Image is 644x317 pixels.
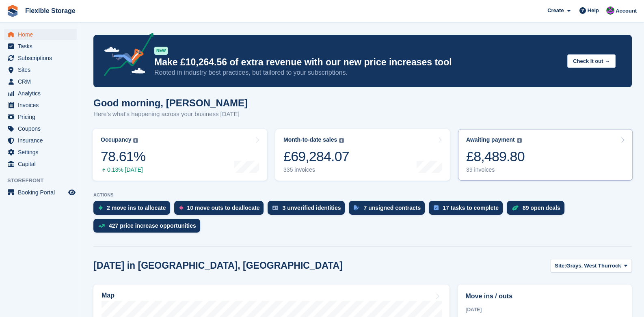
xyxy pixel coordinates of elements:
span: Storefront [7,177,81,185]
img: task-75834270c22a3079a89374b754ae025e5fb1db73e45f91037f5363f120a921f8.svg [434,205,439,210]
span: Grays, West Thurrock [566,262,621,270]
a: Preview store [67,188,77,197]
div: 7 unsigned contracts [363,205,421,211]
span: Invoices [18,99,67,111]
img: move_ins_to_allocate_icon-fdf77a2bb77ea45bf5b3d319d69a93e2d87916cf1d5bf7949dd705db3b84f3ca.svg [98,205,103,210]
a: 10 move outs to deallocate [174,201,268,219]
a: Month-to-date sales £69,284.07 335 invoices [275,129,450,181]
span: Help [588,6,599,15]
img: contract_signature_icon-13c848040528278c33f63329250d36e43548de30e8caae1d1a13099fd9432cc5.svg [354,205,359,210]
div: 2 move ins to allocate [107,205,166,211]
img: deal-1b604bf984904fb50ccaf53a9ad4b4a5d6e5aea283cecdc64d6e3604feb123c2.svg [512,205,519,211]
a: menu [4,52,77,64]
div: Occupancy [101,136,131,143]
a: menu [4,88,77,99]
img: price-adjustments-announcement-icon-8257ccfd72463d97f412b2fc003d46551f7dbcb40ab6d574587a9cd5c0d94... [97,33,154,79]
h2: Map [102,292,115,299]
a: menu [4,99,77,111]
div: 0.13% [DATE] [101,166,145,173]
span: Insurance [18,135,67,146]
div: 335 invoices [283,166,349,173]
h1: Good morning, [PERSON_NAME] [93,97,248,108]
button: Site: Grays, West Thurrock [550,259,632,272]
div: 17 tasks to complete [443,205,499,211]
a: menu [4,187,77,198]
img: price_increase_opportunities-93ffe204e8149a01c8c9dc8f82e8f89637d9d84a8eef4429ea346261dce0b2c0.svg [98,224,105,228]
div: £69,284.07 [283,148,349,165]
a: Occupancy 78.61% 0.13% [DATE] [93,129,267,181]
span: Site: [555,262,566,270]
div: NEW [154,47,168,55]
img: verify_identity-adf6edd0f0f0b5bbfe63781bf79b02c33cf7c696d77639b501bdc392416b5a36.svg [272,205,278,210]
a: 3 unverified identities [268,201,349,219]
span: Account [616,7,637,15]
div: 3 unverified identities [282,205,341,211]
div: 10 move outs to deallocate [187,205,260,211]
a: 427 price increase opportunities [93,219,204,237]
img: icon-info-grey-7440780725fd019a000dd9b08b2336e03edf1995a4989e88bcd33f0948082b44.svg [133,138,138,143]
a: menu [4,123,77,134]
a: menu [4,135,77,146]
div: 78.61% [101,148,145,165]
div: £8,489.80 [466,148,525,165]
div: Awaiting payment [466,136,515,143]
a: menu [4,111,77,123]
a: Awaiting payment £8,489.80 39 invoices [458,129,633,181]
img: Daniel Douglas [606,6,614,15]
a: menu [4,147,77,158]
span: Booking Portal [18,187,67,198]
a: menu [4,29,77,40]
button: Check it out → [567,54,616,68]
span: Settings [18,147,67,158]
span: Subscriptions [18,52,67,64]
img: icon-info-grey-7440780725fd019a000dd9b08b2336e03edf1995a4989e88bcd33f0948082b44.svg [339,138,344,143]
a: 17 tasks to complete [429,201,507,219]
a: menu [4,41,77,52]
a: 2 move ins to allocate [93,201,174,219]
div: 39 invoices [466,166,525,173]
span: Coupons [18,123,67,134]
a: menu [4,76,77,87]
img: move_outs_to_deallocate_icon-f764333ba52eb49d3ac5e1228854f67142a1ed5810a6f6cc68b1a99e826820c5.svg [179,205,183,210]
h2: Move ins / outs [465,291,624,301]
span: Capital [18,158,67,170]
img: icon-info-grey-7440780725fd019a000dd9b08b2336e03edf1995a4989e88bcd33f0948082b44.svg [517,138,522,143]
a: 89 open deals [507,201,568,219]
span: Tasks [18,41,67,52]
span: Create [547,6,564,15]
p: Here's what's happening across your business [DATE] [93,110,248,119]
a: 7 unsigned contracts [349,201,429,219]
p: Make £10,264.56 of extra revenue with our new price increases tool [154,56,561,68]
a: menu [4,64,77,75]
span: Pricing [18,111,67,123]
img: stora-icon-8386f47178a22dfd0bd8f6a31ec36ba5ce8667c1dd55bd0f319d3a0aa187defe.svg [6,5,19,17]
h2: [DATE] in [GEOGRAPHIC_DATA], [GEOGRAPHIC_DATA] [93,260,343,271]
div: Month-to-date sales [283,136,337,143]
a: menu [4,158,77,170]
span: CRM [18,76,67,87]
p: ACTIONS [93,192,632,198]
div: 427 price increase opportunities [109,222,196,229]
span: Sites [18,64,67,75]
div: 89 open deals [523,205,560,211]
span: Analytics [18,88,67,99]
span: Home [18,29,67,40]
a: Flexible Storage [22,4,79,17]
p: Rooted in industry best practices, but tailored to your subscriptions. [154,68,561,77]
div: [DATE] [465,306,624,313]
